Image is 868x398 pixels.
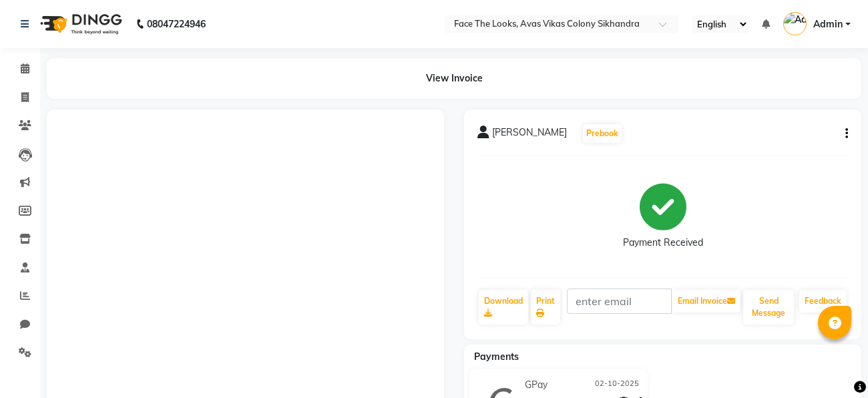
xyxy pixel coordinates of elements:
[583,124,622,143] button: Prebook
[474,351,519,363] span: Payments
[595,378,639,392] span: 02-10-2025
[147,5,206,43] b: 08047224946
[623,236,703,250] div: Payment Received
[47,58,861,99] div: View Invoice
[34,5,126,43] img: logo
[743,290,794,325] button: Send Message
[783,12,807,35] img: Admin
[813,17,843,31] span: Admin
[479,290,528,325] a: Download
[525,378,548,392] span: GPay
[531,290,560,325] a: Print
[812,345,855,385] iframe: chat widget
[799,290,847,313] a: Feedback
[492,126,567,144] span: [PERSON_NAME]
[567,288,672,314] input: enter email
[672,290,740,313] button: Email Invoice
